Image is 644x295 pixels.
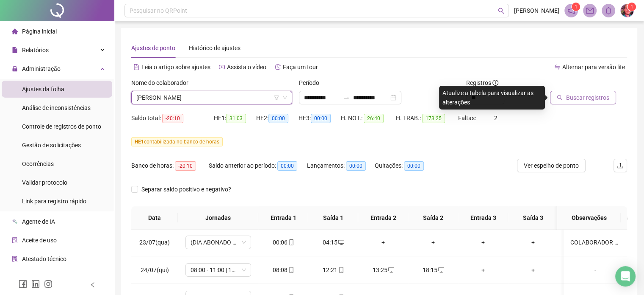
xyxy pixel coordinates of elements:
div: + [515,265,551,275]
span: lock [12,66,18,72]
span: 2 [494,115,498,121]
span: mail [586,7,594,14]
div: 04:15 [315,238,351,247]
span: notification [567,7,575,14]
span: Atestado técnico [22,256,66,262]
span: filter [274,95,279,100]
span: Análise de inconsistências [22,104,91,111]
div: Open Intercom Messenger [615,266,636,287]
span: JOSIMAX COSTA BORGES [136,91,287,104]
div: Atualize a tabela para visualizar as alterações [439,86,545,110]
div: H. NOT.: [341,113,396,123]
span: Ajustes de ponto [131,45,175,51]
div: 08:08 [265,265,301,275]
span: solution [12,256,18,262]
th: Saída 2 [408,206,458,230]
span: youtube [219,64,225,70]
label: Período [299,78,325,87]
span: swap [554,64,560,70]
button: Ver espelho de ponto [517,159,586,172]
span: Ver espelho de ponto [524,161,579,170]
span: 26:40 [364,114,384,123]
span: Histórico de ajustes [189,45,240,51]
div: HE 2: [256,113,299,123]
span: 1 [575,4,578,10]
span: 24/07(qui) [141,267,169,273]
span: upload [617,162,624,169]
th: Entrada 3 [458,206,508,230]
div: H. TRAB.: [396,113,458,123]
th: Saída 3 [508,206,558,230]
div: Banco de horas: [131,161,209,171]
span: Leia o artigo sobre ajustes [141,64,210,70]
span: 173:25 [422,114,445,123]
span: Relatórios [22,47,49,53]
div: Saldo anterior ao período: [209,161,307,171]
th: Data [131,206,178,230]
span: desktop [337,239,344,245]
span: Observações [564,213,614,222]
span: [PERSON_NAME] [514,6,559,15]
div: Lançamentos: [307,161,375,171]
span: Separar saldo positivo e negativo? [138,185,235,194]
span: file [12,47,18,53]
span: Aceite de uso [22,237,57,244]
span: Link para registro rápido [22,198,86,205]
div: COLABORADOR TRABALHOU DURANTE A MADRUGADA . CORREÇÃO DE ATENUAÇÃO DALMORA [570,238,620,247]
div: Saldo total: [131,113,214,123]
span: search [498,8,504,14]
span: Assista o vídeo [227,64,266,70]
span: linkedin [31,280,40,288]
span: swap-right [343,94,350,101]
span: -20:10 [162,114,183,123]
button: Buscar registros [550,91,616,104]
th: Observações [557,206,621,230]
sup: 1 [572,3,580,11]
div: + [465,238,501,247]
span: Faça um tour [283,64,318,70]
th: Saída 1 [308,206,358,230]
span: audit [12,237,18,243]
span: instagram [44,280,53,288]
span: Gerar QRCode [22,274,60,281]
span: to [343,94,350,101]
span: 00:00 [346,161,366,171]
th: Entrada 1 [258,206,308,230]
sup: Atualize o seu contato no menu Meus Dados [627,3,636,11]
span: desktop [437,267,444,273]
span: mobile [287,239,294,245]
span: facebook [19,280,27,288]
span: Administração [22,65,61,72]
div: + [465,265,501,275]
span: 00:00 [404,161,424,171]
span: Ocorrências [22,160,54,167]
span: Validar protocolo [22,179,67,186]
span: 23/07(qua) [139,239,170,246]
span: file-text [133,64,139,70]
span: 1 [630,4,633,10]
div: Quitações: [375,161,437,171]
div: + [515,238,551,247]
span: 08:00 - 11:00 | 12:12 - 18:00 [191,264,246,276]
span: (DIA ABONADO PARCIALMENTE) [191,236,246,249]
th: Jornadas [178,206,258,230]
div: - [570,265,620,275]
div: 12:21 [315,265,351,275]
div: 13:25 [365,265,401,275]
span: desktop [387,267,394,273]
span: left [90,282,96,288]
span: Página inicial [22,28,57,35]
span: 00:00 [268,114,288,123]
span: search [557,95,563,101]
th: Entrada 2 [358,206,408,230]
span: mobile [287,267,294,273]
span: Agente de IA [22,218,55,225]
span: mobile [337,267,344,273]
span: home [12,28,18,34]
span: 31:03 [226,114,246,123]
label: Nome do colaborador [131,78,194,87]
span: Alternar para versão lite [562,64,625,70]
div: HE 3: [299,113,341,123]
span: down [282,95,287,100]
span: Controle de registros de ponto [22,123,101,130]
